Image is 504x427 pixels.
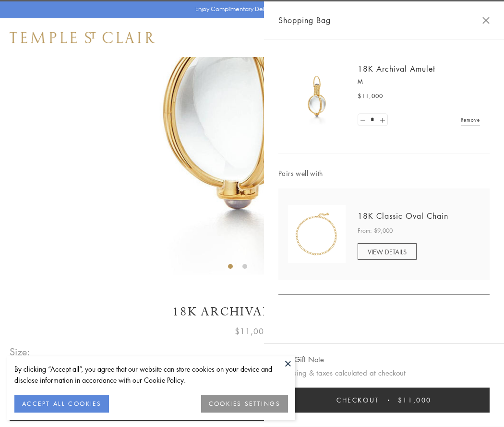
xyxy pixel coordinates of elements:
[10,344,31,360] span: Size:
[14,395,109,413] button: ACCEPT ALL COOKIES
[235,325,269,338] span: $11,000
[358,114,368,126] a: Set quantity to 0
[278,168,490,179] span: Pairs well with
[398,395,432,405] span: $11,000
[10,303,494,320] h1: 18K Archival Amulet
[14,364,288,386] div: By clicking “Accept all”, you agree that our website can store cookies on your device and disclos...
[461,114,480,125] a: Remove
[195,4,304,14] p: Enjoy Complimentary Delivery & Returns
[201,395,288,413] button: COOKIES SETTINGS
[358,243,417,260] a: VIEW DETAILS
[368,247,407,256] span: VIEW DETAILS
[358,211,448,221] a: 18K Classic Oval Chain
[278,353,324,365] button: Add Gift Note
[10,32,155,43] img: Temple St. Clair
[288,205,346,263] img: N88865-OV18
[278,367,490,379] p: Shipping & taxes calculated at checkout
[482,17,490,24] button: Close Shopping Bag
[278,14,331,26] span: Shopping Bag
[336,395,379,405] span: Checkout
[358,63,435,74] a: 18K Archival Amulet
[278,388,490,413] button: Checkout $11,000
[377,114,387,126] a: Set quantity to 2
[288,67,346,125] img: 18K Archival Amulet
[358,226,393,236] span: From: $9,000
[358,91,383,101] span: $11,000
[358,77,480,87] p: M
